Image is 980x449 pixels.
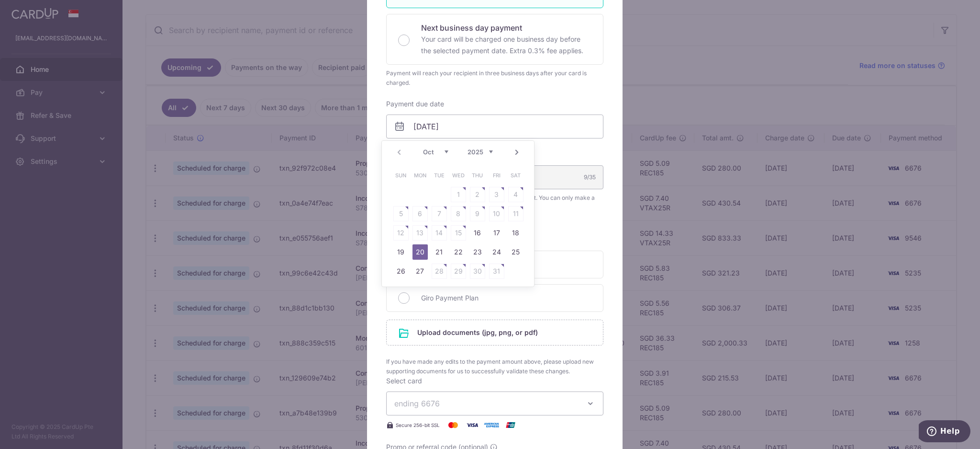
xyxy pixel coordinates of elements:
span: Secure 256-bit SSL [396,421,440,429]
span: Giro Payment Plan [421,292,591,304]
a: 24 [489,244,504,260]
img: Mastercard [444,419,463,431]
span: Tuesday [432,168,447,183]
p: Your card will be charged one business day before the selected payment date. Extra 0.3% fee applies. [421,34,591,57]
img: Visa [463,419,482,431]
a: Next [511,147,523,158]
span: Monday [412,168,428,183]
a: 25 [508,244,523,260]
iframe: Opens a widget where you can find more information [919,420,970,444]
div: 9/35 [584,173,596,182]
span: Sunday [393,168,409,183]
a: 27 [412,264,428,279]
a: 20 [412,244,428,260]
span: Thursday [470,168,485,183]
a: 17 [489,225,504,241]
div: Upload documents (jpg, png, or pdf) [386,320,603,345]
span: Wednesday [451,168,466,183]
span: Friday [489,168,504,183]
a: 22 [451,244,466,260]
img: UnionPay [501,419,520,431]
p: Next business day payment [421,22,591,34]
input: DD / MM / YYYY [386,115,603,138]
img: American Express [482,419,501,431]
label: Select card [386,376,422,386]
span: ending 6676 [394,399,440,408]
a: 19 [393,244,409,260]
a: 26 [393,264,409,279]
a: 18 [508,225,523,241]
a: 21 [432,244,447,260]
a: 23 [470,244,485,260]
label: Payment due date [386,99,444,109]
a: 16 [470,225,485,241]
div: Payment will reach your recipient in three business days after your card is charged. [386,69,603,88]
span: If you have made any edits to the payment amount above, please upload new supporting documents fo... [386,357,603,376]
button: ending 6676 [386,391,603,415]
span: Saturday [508,168,523,183]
